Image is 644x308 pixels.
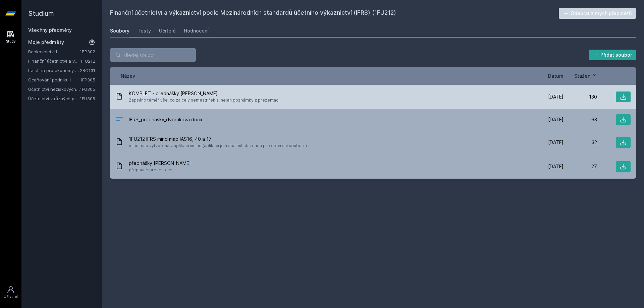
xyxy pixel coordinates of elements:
[563,94,597,100] div: 130
[4,294,18,299] div: Uživatel
[563,139,597,146] div: 32
[548,94,563,100] span: [DATE]
[110,48,196,62] input: Hledej soubor
[121,72,135,79] button: Název
[28,58,80,64] a: Finanční účetnictví a výkaznictví podle Mezinárodních standardů účetního výkaznictví (IFRS)
[574,72,592,79] span: Stažení
[138,24,151,38] a: Testy
[28,67,80,74] a: Italština pro ekonomy - základní úroveň 1 (A0/A1)
[548,72,563,79] button: Datum
[80,58,95,64] a: 1FU212
[110,27,129,34] div: Soubory
[574,72,597,79] button: Stažení
[80,68,95,73] a: 2RO131
[559,8,636,19] button: Odebrat z mých předmětů
[80,49,95,54] a: 1BP302
[28,76,80,83] a: Oceňování podniku I
[1,282,20,303] a: Uživatel
[548,163,563,170] span: [DATE]
[129,97,280,104] span: Zapsáno téměř vše, co za celý semestr řekla, nejen poznámky z prezentací.
[159,27,176,34] div: Učitelé
[129,116,203,123] span: IFRS_prednasky_dvorakova.docx
[80,86,95,92] a: 1FU305
[563,163,597,170] div: 27
[80,96,95,101] a: 1FU306
[563,116,597,123] div: 63
[129,167,191,173] span: přepsané prezentace
[184,24,209,38] a: Hodnocení
[138,27,151,34] div: Testy
[129,136,307,142] span: 1FU212 IFRS mind map IAS16, 40 a 17
[129,160,191,167] span: přednášky [PERSON_NAME]
[110,8,559,19] h2: Finanční účetnictví a výkaznictví podle Mezinárodních standardů účetního výkaznictví (IFRS) (1FU212)
[28,27,72,33] a: Všechny předměty
[589,50,636,60] button: Přidat soubor
[115,115,123,125] div: DOCX
[129,90,280,97] span: KOMPLET - přednášky [PERSON_NAME]
[28,95,80,102] a: Účetnictví v různých právních formách podnikání
[159,24,176,38] a: Učitelé
[184,27,209,34] div: Hodnocení
[6,39,16,44] div: Study
[548,116,563,123] span: [DATE]
[28,39,64,46] span: Moje předměty
[129,142,307,149] span: mind map vytvořená v aplikaci xmind (aplikaci je třeba mít staženou pro otevření souboru)
[28,86,80,93] a: Účetnictví neziskových organizací
[28,48,80,55] a: Bankovnictví I.
[110,24,129,38] a: Soubory
[80,77,95,82] a: 1FP305
[1,27,20,47] a: Study
[548,139,563,146] span: [DATE]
